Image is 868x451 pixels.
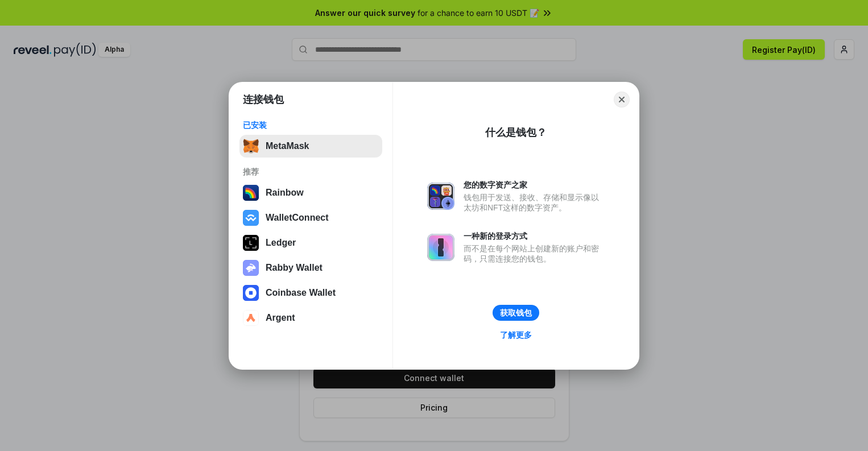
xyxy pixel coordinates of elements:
img: svg+xml,%3Csvg%20xmlns%3D%22http%3A%2F%2Fwww.w3.org%2F2000%2Fsvg%22%20width%3D%2228%22%20height%3... [243,235,259,251]
button: Coinbase Wallet [239,282,382,304]
button: Close [614,92,630,107]
a: 了解更多 [493,328,539,342]
img: svg+xml,%3Csvg%20width%3D%22120%22%20height%3D%22120%22%20viewBox%3D%220%200%20120%20120%22%20fil... [243,185,259,201]
button: Rainbow [239,181,382,204]
img: svg+xml,%3Csvg%20width%3D%2228%22%20height%3D%2228%22%20viewBox%3D%220%200%2028%2028%22%20fill%3D... [243,285,259,301]
img: svg+xml,%3Csvg%20width%3D%2228%22%20height%3D%2228%22%20viewBox%3D%220%200%2028%2028%22%20fill%3D... [243,210,259,226]
img: svg+xml,%3Csvg%20fill%3D%22none%22%20height%3D%2233%22%20viewBox%3D%220%200%2035%2033%22%20width%... [243,138,259,154]
img: svg+xml,%3Csvg%20xmlns%3D%22http%3A%2F%2Fwww.w3.org%2F2000%2Fsvg%22%20fill%3D%22none%22%20viewBox... [243,260,259,276]
div: 而不是在每个网站上创建新的账户和密码，只需连接您的钱包。 [464,243,605,264]
button: WalletConnect [239,206,382,229]
div: 一种新的登录方式 [464,231,605,241]
button: Rabby Wallet [239,256,382,279]
button: 获取钱包 [493,305,539,321]
div: WalletConnect [266,213,329,223]
div: MetaMask [266,141,309,151]
button: Ledger [239,231,382,254]
div: 了解更多 [500,330,532,340]
div: 获取钱包 [500,308,532,318]
div: Rainbow [266,188,304,198]
img: svg+xml,%3Csvg%20xmlns%3D%22http%3A%2F%2Fwww.w3.org%2F2000%2Fsvg%22%20fill%3D%22none%22%20viewBox... [427,234,454,261]
button: MetaMask [239,135,382,158]
div: 已安装 [243,120,379,130]
div: 推荐 [243,167,379,177]
button: Argent [239,307,382,329]
img: svg+xml,%3Csvg%20width%3D%2228%22%20height%3D%2228%22%20viewBox%3D%220%200%2028%2028%22%20fill%3D... [243,310,259,326]
div: Argent [266,313,295,323]
div: Ledger [266,238,296,248]
div: Rabby Wallet [266,263,323,273]
div: 您的数字资产之家 [464,180,605,190]
div: 什么是钱包？ [485,126,547,139]
h1: 连接钱包 [243,93,284,106]
img: svg+xml,%3Csvg%20xmlns%3D%22http%3A%2F%2Fwww.w3.org%2F2000%2Fsvg%22%20fill%3D%22none%22%20viewBox... [427,183,454,210]
div: 钱包用于发送、接收、存储和显示像以太坊和NFT这样的数字资产。 [464,192,605,213]
div: Coinbase Wallet [266,288,336,298]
